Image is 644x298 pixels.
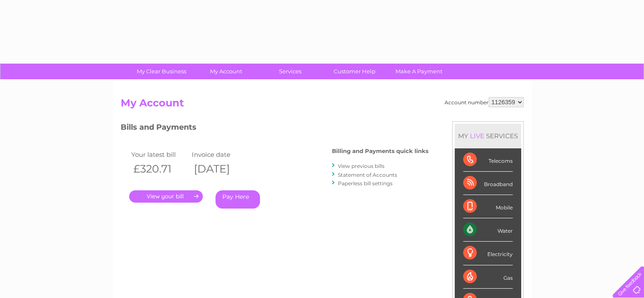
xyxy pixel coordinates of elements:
div: Water [463,218,513,242]
h3: Bills and Payments [121,121,428,136]
div: MY SERVICES [455,124,521,148]
a: . [129,190,203,203]
a: Customer Help [320,64,390,79]
div: LIVE [468,132,486,140]
a: Make A Payment [384,64,454,79]
div: Account number [445,97,524,107]
h2: My Account [121,97,524,113]
div: Telecoms [463,148,513,172]
a: Services [255,64,325,79]
div: Broadband [463,172,513,195]
a: My Clear Business [127,64,196,79]
a: My Account [191,64,261,79]
a: Paperless bill settings [338,180,392,187]
h4: Billing and Payments quick links [332,148,428,154]
th: £320.71 [129,160,190,178]
td: Your latest bill [129,149,190,160]
a: Pay Here [216,190,260,209]
a: View previous bills [338,163,384,169]
a: Statement of Accounts [338,172,397,178]
div: Electricity [463,242,513,265]
th: [DATE] [190,160,251,178]
div: Mobile [463,195,513,218]
div: Gas [463,265,513,289]
td: Invoice date [190,149,251,160]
